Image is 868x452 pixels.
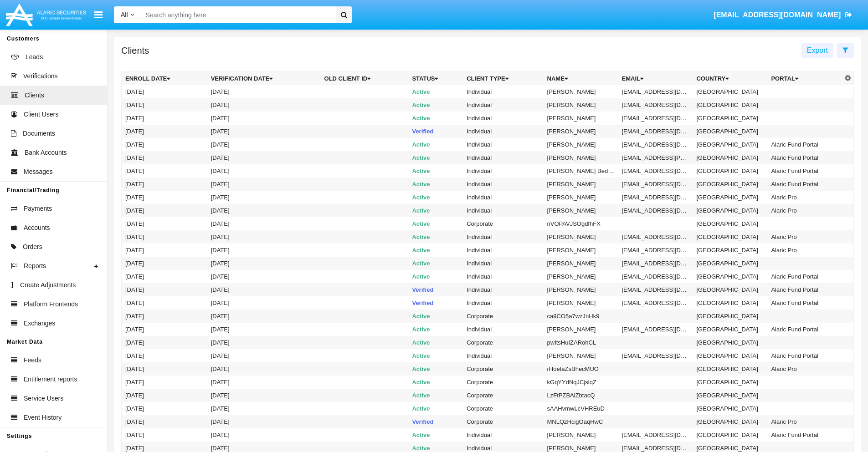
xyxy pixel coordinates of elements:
[693,98,767,112] td: [GEOGRAPHIC_DATA]
[544,178,618,191] td: [PERSON_NAME]
[544,389,618,402] td: LzFtPZBAlZbtacQ
[122,323,207,336] td: [DATE]
[693,191,767,204] td: [GEOGRAPHIC_DATA]
[544,112,618,125] td: [PERSON_NAME]
[693,230,767,244] td: [GEOGRAPHIC_DATA]
[767,296,842,310] td: Alaric Fund Portal
[122,376,207,389] td: [DATE]
[408,310,463,323] td: Active
[544,402,618,415] td: sAAHvmwLcVHREuD
[122,85,207,98] td: [DATE]
[693,257,767,270] td: [GEOGRAPHIC_DATA]
[544,72,618,86] th: Name
[544,85,618,98] td: [PERSON_NAME]
[693,376,767,389] td: [GEOGRAPHIC_DATA]
[693,217,767,230] td: [GEOGRAPHIC_DATA]
[544,296,618,310] td: [PERSON_NAME]
[207,402,321,415] td: [DATE]
[207,125,321,138] td: [DATE]
[408,283,463,296] td: Verified
[463,389,543,402] td: Corporate
[408,85,463,98] td: Active
[24,261,46,271] span: Reports
[207,230,321,244] td: [DATE]
[544,98,618,112] td: [PERSON_NAME]
[767,323,842,336] td: Alaric Fund Portal
[693,362,767,376] td: [GEOGRAPHIC_DATA]
[544,349,618,362] td: [PERSON_NAME]
[207,217,321,230] td: [DATE]
[408,151,463,164] td: Active
[544,230,618,244] td: [PERSON_NAME]
[463,244,543,257] td: Individual
[122,217,207,230] td: [DATE]
[207,98,321,112] td: [DATE]
[618,244,693,257] td: [EMAIL_ADDRESS][DOMAIN_NAME]
[767,349,842,362] td: Alaric Fund Portal
[767,362,842,376] td: Alaric Pro
[544,336,618,349] td: pwItsHuIZARohCL
[207,349,321,362] td: [DATE]
[767,415,842,428] td: Alaric Pro
[463,151,543,164] td: Individual
[463,362,543,376] td: Corporate
[122,98,207,112] td: [DATE]
[408,125,463,138] td: Verified
[207,72,321,86] th: Verification date
[23,129,55,138] span: Documents
[544,415,618,428] td: MNLQzHcigOaqHwC
[25,91,44,100] span: Clients
[463,217,543,230] td: Corporate
[463,72,543,86] th: Client Type
[122,244,207,257] td: [DATE]
[207,296,321,310] td: [DATE]
[544,151,618,164] td: [PERSON_NAME]
[122,191,207,204] td: [DATE]
[463,230,543,244] td: Individual
[767,151,842,164] td: Alaric Fund Portal
[463,270,543,283] td: Individual
[463,376,543,389] td: Corporate
[463,283,543,296] td: Individual
[544,164,618,178] td: [PERSON_NAME] BednarNotEnoughMoney
[207,257,321,270] td: [DATE]
[5,1,87,28] img: Logo image
[463,296,543,310] td: Individual
[122,112,207,125] td: [DATE]
[693,310,767,323] td: [GEOGRAPHIC_DATA]
[24,300,78,309] span: Platform Frontends
[618,323,693,336] td: [EMAIL_ADDRESS][DOMAIN_NAME]
[122,204,207,217] td: [DATE]
[618,191,693,204] td: [EMAIL_ADDRESS][DOMAIN_NAME]
[544,428,618,442] td: [PERSON_NAME]
[24,204,52,213] span: Payments
[693,428,767,442] td: [GEOGRAPHIC_DATA]
[24,413,62,422] span: Event History
[122,72,207,86] th: Enroll date
[122,362,207,376] td: [DATE]
[463,204,543,217] td: Individual
[618,204,693,217] td: [EMAIL_ADDRESS][DOMAIN_NAME]
[207,164,321,178] td: [DATE]
[463,323,543,336] td: Individual
[24,394,63,403] span: Service Users
[693,283,767,296] td: [GEOGRAPHIC_DATA]
[408,296,463,310] td: Verified
[207,376,321,389] td: [DATE]
[544,283,618,296] td: [PERSON_NAME]
[23,242,42,252] span: Orders
[767,428,842,442] td: Alaric Fund Portal
[544,270,618,283] td: [PERSON_NAME]
[207,389,321,402] td: [DATE]
[408,257,463,270] td: Active
[767,178,842,191] td: Alaric Fund Portal
[463,336,543,349] td: Corporate
[24,375,77,384] span: Entitlement reports
[463,310,543,323] td: Corporate
[693,349,767,362] td: [GEOGRAPHIC_DATA]
[122,138,207,151] td: [DATE]
[618,270,693,283] td: [EMAIL_ADDRESS][DOMAIN_NAME]
[807,46,828,54] span: Export
[122,296,207,310] td: [DATE]
[408,204,463,217] td: Active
